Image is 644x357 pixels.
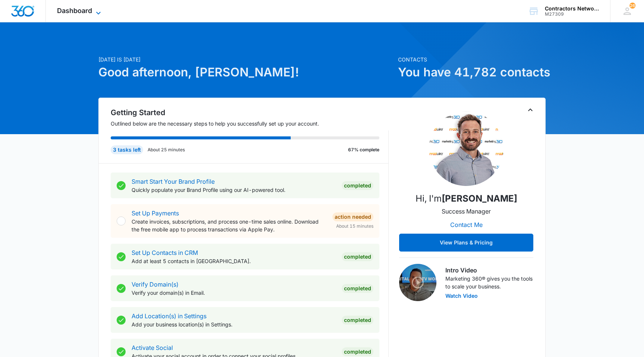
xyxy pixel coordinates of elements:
[342,284,373,293] div: Completed
[416,192,517,205] p: Hi, I'm
[132,281,179,288] a: Verify Domain(s)
[398,63,546,81] h1: You have 41,782 contacts
[442,193,517,204] strong: [PERSON_NAME]
[399,264,436,301] img: Intro Video
[148,146,185,153] p: About 25 minutes
[132,249,198,256] a: Set Up Contacts in CRM
[132,289,336,297] p: Verify your domain(s) in Email.
[398,56,546,63] p: Contacts
[348,146,379,153] p: 67% complete
[445,266,533,275] h3: Intro Video
[132,257,336,265] p: Add at least 5 contacts in [GEOGRAPHIC_DATA].
[332,212,373,221] div: Action Needed
[132,218,326,233] p: Create invoices, subscriptions, and process one-time sales online. Download the free mobile app t...
[98,63,394,81] h1: Good afternoon, [PERSON_NAME]!
[445,275,533,290] p: Marketing 360® gives you the tools to scale your business.
[445,293,478,298] button: Watch Video
[342,316,373,325] div: Completed
[342,347,373,356] div: Completed
[132,312,206,320] a: Add Location(s) in Settings
[545,6,599,12] div: account name
[429,111,503,186] img: Tommy Nagel
[342,252,373,261] div: Completed
[399,234,533,252] button: View Plans & Pricing
[98,56,394,63] p: [DATE] is [DATE]
[629,3,635,9] div: notifications count
[443,216,490,234] button: Contact Me
[442,207,491,216] p: Success Manager
[132,186,336,194] p: Quickly populate your Brand Profile using our AI-powered tool.
[132,344,173,351] a: Activate Social
[545,12,599,17] div: account id
[132,178,215,185] a: Smart Start Your Brand Profile
[342,181,373,190] div: Completed
[629,3,635,9] span: 26
[111,120,389,127] p: Outlined below are the necessary steps to help you successfully set up your account.
[526,105,535,114] button: Toggle Collapse
[111,107,389,118] h2: Getting Started
[336,223,373,230] span: About 15 minutes
[57,7,92,15] span: Dashboard
[111,145,143,154] div: 3 tasks left
[132,209,179,217] a: Set Up Payments
[132,320,336,328] p: Add your business location(s) in Settings.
